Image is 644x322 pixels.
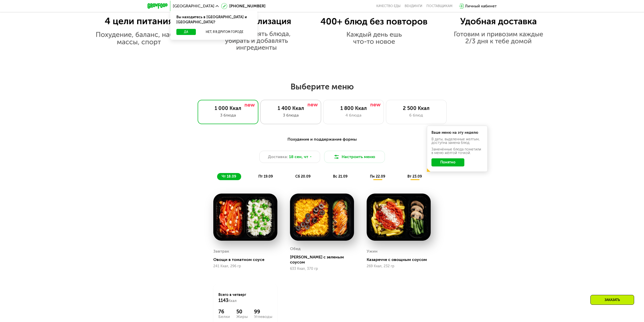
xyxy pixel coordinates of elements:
button: Понятно [431,158,464,166]
div: Вы находитесь в [GEOGRAPHIC_DATA] и [GEOGRAPHIC_DATA]? [170,11,257,29]
div: Обед [290,245,301,253]
a: Вендинги [405,4,422,8]
div: В даты, выделенные желтым, доступна замена блюд. [431,138,483,145]
div: 1 000 Ккал [203,105,253,111]
button: Настроить меню [324,151,385,163]
div: 6 блюд [391,112,441,118]
button: Да [176,29,196,35]
a: Качество еды [376,4,401,8]
div: 269 Ккал, 232 гр [367,264,431,268]
span: пт 19.09 [258,174,273,179]
div: 633 Ккал, 370 гр [290,267,354,271]
button: Нет, я в другом городе [198,29,251,35]
span: Доставка: [268,154,288,160]
div: Белки [218,315,230,319]
div: 1 800 Ккал [328,105,379,111]
div: 76 [218,309,230,315]
div: поставщикам [426,4,452,8]
div: 4 блюда [328,112,379,118]
div: 99 [254,309,272,315]
div: 2 500 Ккал [391,105,441,111]
span: сб 20.09 [295,174,310,179]
div: Ваше меню на эту неделю [431,131,483,135]
span: 18 сен, чт [289,154,308,160]
span: Ккал [228,299,237,303]
div: Личный кабинет [465,3,497,9]
div: 3 блюда [266,112,316,118]
span: чт 18.09 [222,174,236,179]
div: Завтрак [213,248,229,255]
div: 1 400 Ккал [266,105,316,111]
span: 1143 [218,298,228,303]
span: пн 22.09 [370,174,385,179]
a: [PHONE_NUMBER] [221,3,265,9]
span: [GEOGRAPHIC_DATA] [173,4,214,8]
div: 3 блюда [203,112,253,118]
div: [PERSON_NAME] с зеленым соусом [290,255,358,265]
h2: Выберите меню [16,82,628,92]
div: 241 Ккал, 296 гр [213,264,277,268]
span: вс 21.09 [333,174,347,179]
span: вт 23.09 [407,174,422,179]
div: Заменённые блюда пометили в меню жёлтой точкой. [431,148,483,155]
div: Казаречче с овощным соусом [367,257,435,262]
div: 50 [236,309,248,315]
div: Овощи в томатном соусе [213,257,281,262]
div: Всего в четверг [218,292,272,304]
div: Заказать [590,295,634,305]
div: Похудение и поддержание формы [172,136,472,143]
div: Ужин [367,248,378,255]
div: Жиры [236,315,248,319]
div: Углеводы [254,315,272,319]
